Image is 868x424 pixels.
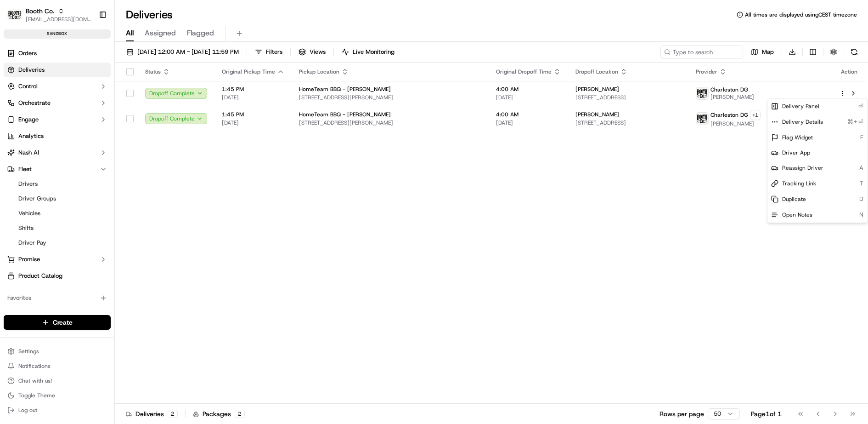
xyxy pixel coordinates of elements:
[859,211,864,219] span: N
[782,195,806,203] span: Duplicate
[859,195,864,203] span: D
[782,211,812,218] span: Open Notes
[782,149,810,156] span: Driver App
[858,102,864,110] span: ⏎
[782,180,816,187] span: Tracking Link
[782,118,823,126] span: Delivery Details
[860,179,864,188] span: T
[859,164,864,172] span: A
[847,118,864,126] span: ⌘+⏎
[782,164,823,172] span: Reassign Driver
[782,134,813,141] span: Flag Widget
[782,103,819,110] span: Delivery Panel
[860,133,864,142] span: F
